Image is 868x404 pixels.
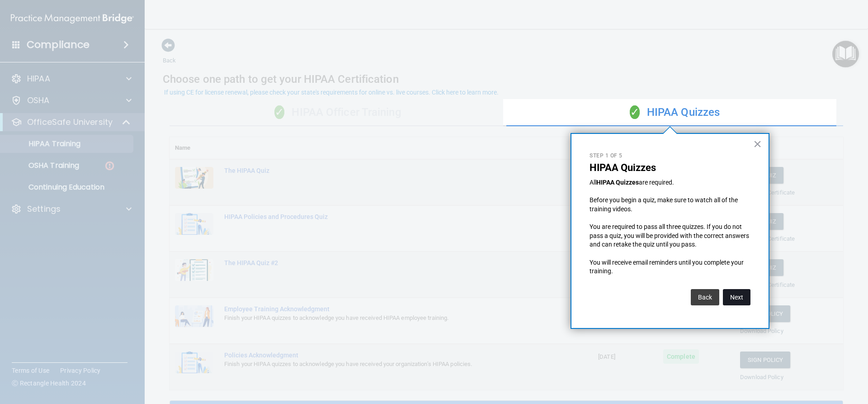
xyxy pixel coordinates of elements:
[712,340,857,376] iframe: Drift Widget Chat Controller
[590,258,750,276] p: You will receive email reminders until you complete your training.
[590,162,750,174] p: HIPAA Quizzes
[590,152,750,160] p: Step 1 of 5
[590,196,750,214] p: Before you begin a quiz, make sure to watch all of the training videos.
[596,179,639,186] strong: HIPAA Quizzes
[691,289,719,305] button: Back
[506,99,843,126] div: HIPAA Quizzes
[753,137,762,151] button: Close
[590,179,596,186] span: All
[723,289,750,305] button: Next
[590,223,750,249] p: You are required to pass all three quizzes. If you do not pass a quiz, you will be provided with ...
[630,105,640,119] span: ✓
[639,179,674,186] span: are required.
